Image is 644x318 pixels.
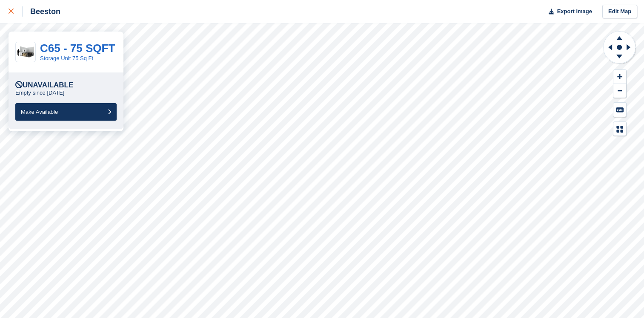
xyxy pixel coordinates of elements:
button: Zoom Out [613,84,626,98]
button: Keyboard Shortcuts [613,103,626,117]
button: Map Legend [613,122,626,136]
a: Edit Map [602,5,637,19]
span: Export Image [557,7,592,16]
span: Make Available [21,109,58,115]
img: 75-sqft-unit.jpg [16,45,35,60]
div: Beeston [23,6,60,17]
a: Storage Unit 75 Sq Ft [40,55,93,61]
a: C65 - 75 SQFT [40,42,115,55]
div: Unavailable [15,81,73,90]
button: Make Available [15,103,117,121]
p: Empty since [DATE] [15,90,64,96]
button: Export Image [544,5,592,19]
button: Zoom In [613,70,626,84]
